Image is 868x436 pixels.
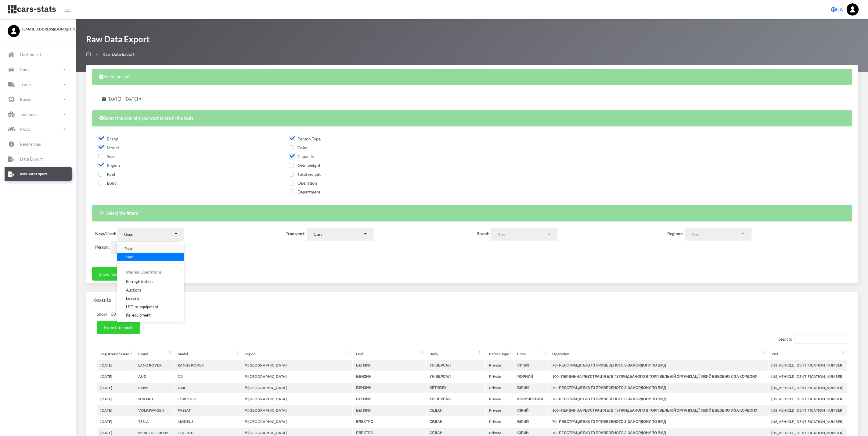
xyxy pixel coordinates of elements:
th: Brand: activate to sort column ascending [135,349,174,360]
span: Department [289,189,320,194]
a: Buses [5,92,72,106]
th: FORESTER [175,394,241,405]
th: [DATE] [97,371,135,382]
th: [US_VEHICLE_IDENTIFICATION_NUMBER] [769,394,847,405]
span: [DATE] - [DATE] [108,96,138,101]
th: Private [486,417,514,427]
button: Any [111,241,178,254]
span: Model [98,145,119,150]
th: VOLKSWAGEN [135,405,174,416]
th: [US_VEHICLE_IDENTIFICATION_NUMBER] [769,371,847,382]
th: ЧОРНИЙ [514,371,549,382]
span: Own weight [289,163,320,168]
th: Region: activate to sort column ascending [241,349,352,360]
span: Total weight [289,172,321,177]
th: MODEL 3 [175,417,241,427]
th: КОРИЧНЕВИЙ [514,394,549,405]
th: SUBARU [135,394,174,405]
th: БІЛИЙ [514,383,549,393]
span: Fuel [98,172,115,177]
th: Private [486,383,514,393]
th: Private [486,360,514,371]
span: Internal Operations [124,269,162,275]
th: Fuel: activate to sort column ascending [353,349,426,360]
div: Any [692,231,741,237]
th: [DATE] [97,383,135,393]
th: PASSAT [175,405,241,416]
span: Auctions [126,287,141,293]
th: М.[GEOGRAPHIC_DATA] [241,405,352,416]
p: Dashboard [20,51,41,58]
a: Raw Data Export [5,167,72,181]
th: 100 - ПЕРВИННА РЕЄСТРАЦIЯ Б/В ТЗ ПРИДБАНОГО В ТОРГІВЕЛЬНІЙ ОРГАНІЗАЦІЇ, ЯКИЙ ВВЕЗЕНО З-ЗА КОРДОНУ [549,405,768,416]
span: Person Type [289,136,321,141]
th: СИНІЙ [514,360,549,371]
th: Private [486,371,514,382]
img: navbar brand [8,5,56,14]
label: Person: [95,244,110,250]
h4: Results [92,295,852,304]
th: УНІВЕРСАЛ [427,394,485,405]
input: Search: [794,334,848,344]
span: Year [98,154,115,159]
p: Moto [20,125,30,133]
th: LAND ROVER [135,360,174,371]
th: Private [486,405,514,416]
a: Data Export [5,152,72,166]
p: Technics [20,110,36,118]
th: Model: activate to sort column ascending [175,349,241,360]
label: Brand: [477,230,490,237]
p: Trucks [20,80,32,88]
th: БЕНЗИН [353,405,426,416]
th: 70 - РЕЄСТРАЦIЯ Б/В ТЗ ПРИВЕЗЕНОГО З-ЗА КОРДОНУ ПО ВМД [549,383,768,393]
span: Brand [98,136,118,141]
span: Raw Data Export [103,51,135,57]
p: Raw Data Export [20,171,47,177]
label: Search: [778,334,848,344]
span: Used [124,254,133,260]
th: [DATE] [97,394,135,405]
span: Export to Excel [104,325,132,330]
div: Used [124,231,174,237]
label: Regions: [668,230,684,237]
th: [DATE] [97,405,135,416]
button: Any [685,228,752,241]
p: Data Export [20,155,43,163]
a: [EMAIL_ADDRESS][DOMAIN_NAME] [8,25,69,32]
span: Leasing [126,296,139,302]
th: М.[GEOGRAPHIC_DATA] [241,360,352,371]
div: Select the columns you want to see in the table [92,110,852,126]
button: Show results [92,267,131,281]
th: БЕНЗИН [353,383,426,393]
span: New [124,246,133,252]
select: Showentries [107,310,130,318]
span: [EMAIL_ADDRESS][DOMAIN_NAME] [22,27,69,32]
th: 70 - РЕЄСТРАЦIЯ Б/В ТЗ ПРИВЕЗЕНОГО З-ЗА КОРДОНУ ПО ВМД [549,394,768,405]
span: Body [98,180,117,186]
h1: Raw Data Export [86,34,150,48]
th: Person Type: activate to sort column ascending [486,349,514,360]
span: Re-registration [126,279,153,285]
th: 70 - РЕЄСТРАЦIЯ Б/В ТЗ ПРИВЕЗЕНОГО З-ЗА КОРДОНУ ПО ВМД [549,417,768,427]
span: Color [289,145,308,150]
a: Cars [5,62,72,76]
th: Registration Date: activate to sort column ascending [97,349,135,360]
th: [US_VEHICLE_IDENTIFICATION_NUMBER] [769,360,847,371]
img: ... [847,3,859,16]
a: Trucks [5,77,72,91]
th: TESLA [135,417,174,427]
th: 70 - РЕЄСТРАЦIЯ Б/В ТЗ ПРИВЕЗЕНОГО З-ЗА КОРДОНУ ПО ВМД [549,360,768,371]
a: Technics [5,107,72,121]
th: VIN: activate to sort column ascending [769,349,847,360]
p: Cars [20,66,29,73]
th: БЕНЗИН [353,394,426,405]
a: References [5,137,72,151]
th: [US_VEHICLE_IDENTIFICATION_NUMBER] [769,383,847,393]
th: Q3 [175,371,241,382]
div: Cars [314,231,363,237]
div: Any [498,231,547,237]
th: RANGE ROVER [175,360,241,371]
th: М.[GEOGRAPHIC_DATA] [241,417,352,427]
th: 430I [175,383,241,393]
